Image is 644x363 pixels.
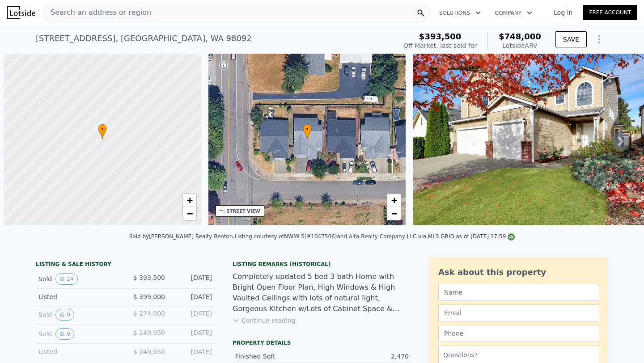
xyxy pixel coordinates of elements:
img: Lotside [7,6,35,19]
input: Name [438,284,599,301]
span: $ 399,000 [133,293,165,300]
div: • [98,124,107,139]
img: NWMLS Logo [508,233,515,241]
div: Listing courtesy of NWMLS (#1047506) and Alta Realty Company LLC via MLS GRID as of [DATE] 17:59 [234,233,515,240]
div: Listing Remarks (Historical) [233,261,411,268]
button: Continue reading [233,316,296,325]
a: Zoom in [183,194,196,207]
span: Search an address or region [43,7,151,18]
span: $ 393,500 [133,274,165,281]
span: + [391,194,397,206]
div: Sold [38,273,118,285]
span: + [186,194,192,206]
a: Zoom in [387,194,401,207]
button: View historical data [55,309,74,321]
div: • [303,124,312,139]
button: View historical data [55,328,74,340]
button: Solutions [432,5,488,21]
span: − [391,208,397,219]
div: [DATE] [172,309,212,321]
input: Phone [438,325,599,342]
span: • [98,125,107,133]
div: Off Market, last sold for [403,41,477,50]
div: Ask about this property [438,266,599,279]
span: − [186,208,192,219]
div: Completely updated 5 bed 3 bath Home with Bright Open Floor Plan, High Windows & High Vaulted Cei... [233,271,411,314]
div: Lotside ARV [499,41,541,50]
button: Company [488,5,539,21]
div: Listed [38,347,118,356]
a: Free Account [583,5,637,20]
div: [STREET_ADDRESS] , [GEOGRAPHIC_DATA] , WA 98092 [36,32,252,45]
button: Show Options [590,30,608,48]
div: STREET VIEW [227,208,260,215]
div: Sold [38,309,118,321]
div: [DATE] [172,273,212,285]
a: Log In [543,8,583,17]
div: LISTING & SALE HISTORY [36,261,215,270]
span: $ 249,950 [133,329,165,336]
div: Property details [233,339,411,346]
button: View historical data [55,273,77,285]
div: 2,470 [322,352,409,361]
div: Sold by [PERSON_NAME] Realty Renton . [129,233,235,240]
button: SAVE [555,31,587,47]
span: $748,000 [499,32,541,41]
div: [DATE] [172,328,212,340]
div: Sold [38,328,118,340]
span: $ 274,000 [133,310,165,317]
div: [DATE] [172,347,212,356]
a: Zoom out [387,207,401,220]
span: $393,500 [419,32,462,41]
span: • [303,125,312,133]
div: [DATE] [172,292,212,301]
div: Finished Sqft [235,352,322,361]
input: Email [438,304,599,321]
div: Listed [38,292,118,301]
a: Zoom out [183,207,196,220]
span: $ 249,950 [133,348,165,355]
